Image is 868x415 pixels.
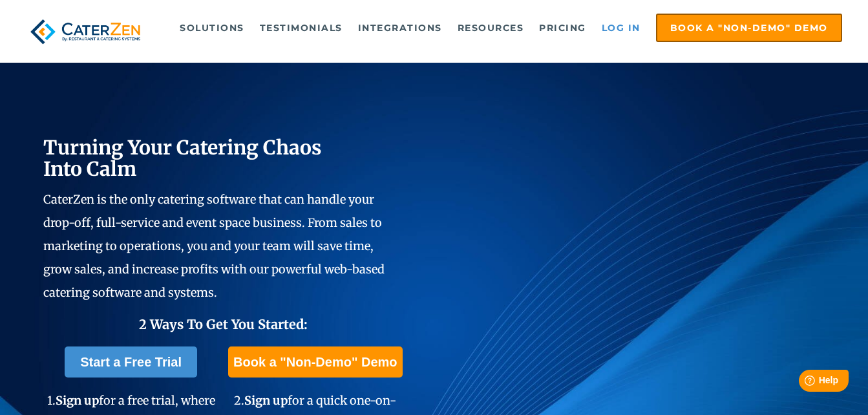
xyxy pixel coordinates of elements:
[656,14,842,42] a: Book a "Non-Demo" Demo
[65,346,197,378] a: Start a Free Trial
[753,365,854,401] iframe: Help widget launcher
[165,14,842,42] div: Navigation Menu
[253,15,349,41] a: Testimonials
[228,346,402,378] a: Book a "Non-Demo" Demo
[56,393,99,408] span: Sign up
[595,15,647,41] a: Log in
[43,135,322,181] span: Turning Your Catering Chaos Into Calm
[173,15,251,41] a: Solutions
[244,393,288,408] span: Sign up
[451,15,531,41] a: Resources
[43,192,385,300] span: CaterZen is the only catering software that can handle your drop-off, full-service and event spac...
[139,316,308,332] span: 2 Ways To Get You Started:
[533,15,593,41] a: Pricing
[26,14,144,50] img: caterzen
[352,15,449,41] a: Integrations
